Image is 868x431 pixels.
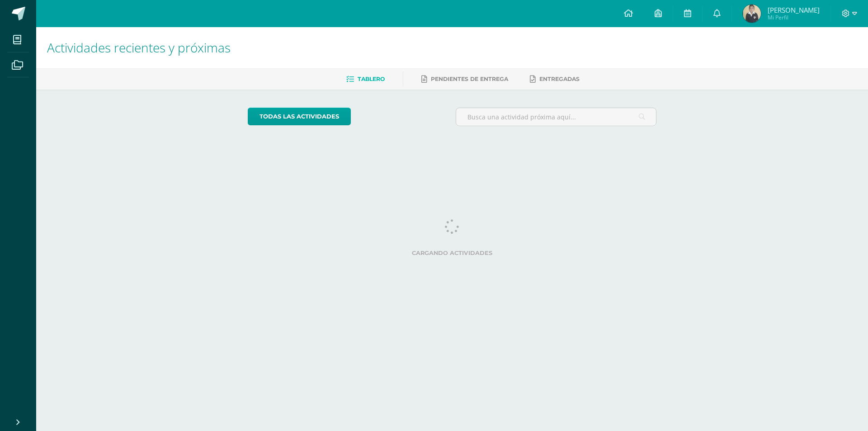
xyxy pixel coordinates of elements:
[248,250,657,256] label: Cargando actividades
[768,14,820,21] span: Mi Perfil
[530,72,580,86] a: Entregadas
[346,72,385,86] a: Tablero
[456,108,656,126] input: Busca una actividad próxima aquí...
[539,76,580,82] span: Entregadas
[248,108,351,125] a: todas las Actividades
[47,39,231,56] span: Actividades recientes y próximas
[431,76,508,82] span: Pendientes de entrega
[768,5,820,14] span: [PERSON_NAME]
[358,76,385,82] span: Tablero
[743,5,761,23] img: 139ad4bce731a5d99f71967e08cee11c.png
[421,72,508,86] a: Pendientes de entrega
